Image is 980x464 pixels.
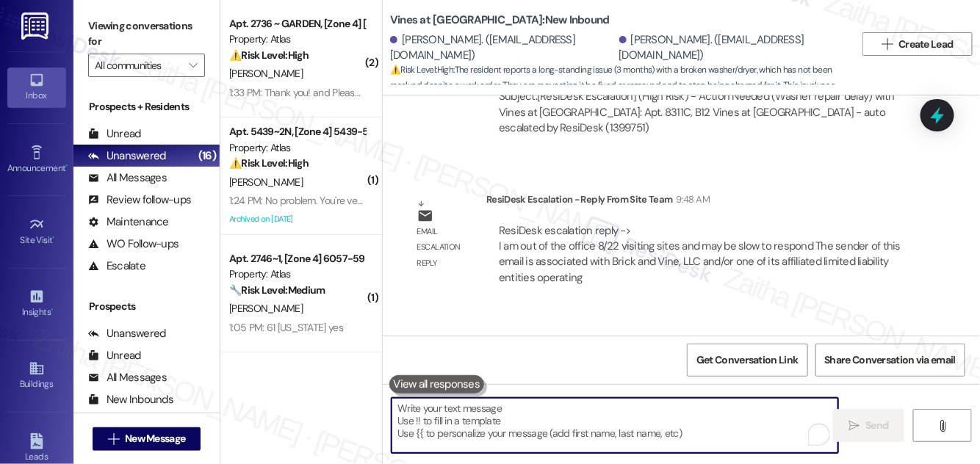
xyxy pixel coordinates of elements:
[21,12,51,40] img: ResiDesk Logo
[93,427,201,451] button: New Message
[229,48,309,62] strong: ⚠️ Risk Level: High
[882,38,893,50] i: 
[825,352,956,368] span: Share Conversation via email
[865,418,888,433] span: Send
[899,37,954,52] span: Create Lead
[65,161,68,171] span: •
[390,12,610,28] b: Vines at [GEOGRAPHIC_DATA]: New Inbound
[229,251,365,267] div: Apt. 2746~1, [Zone 4] 6057-59 S. [US_STATE]
[125,431,185,446] span: New Message
[88,326,166,341] div: Unanswered
[849,420,860,432] i: 
[392,398,838,453] textarea: To enrich screen reader interactions, please activate Accessibility in Grammarly extension settings
[88,170,167,186] div: All Messages
[229,32,365,47] div: Property: Atlas
[7,356,66,396] a: Buildings
[51,305,53,315] span: •
[7,284,66,324] a: Insights •
[390,62,855,126] span: : The resident reports a long-standing issue (3 months) with a broken washer/dryer, which has not...
[95,54,181,77] input: All communities
[673,192,710,207] div: 9:48 AM
[229,140,365,156] div: Property: Atlas
[7,212,66,252] a: Site Visit •
[687,344,807,377] button: Get Conversation Link
[88,148,166,164] div: Unanswered
[228,210,367,228] div: Archived on [DATE]
[390,32,615,64] div: [PERSON_NAME]. ([EMAIL_ADDRESS][DOMAIN_NAME])
[229,194,409,207] div: 1:24 PM: No problem. You're very welcome!
[88,258,145,274] div: Escalate
[229,321,343,334] div: 1:05 PM: 61 [US_STATE] yes
[7,68,66,107] a: Inbox
[229,124,365,139] div: Apt. 5439~2N, [Zone 4] 5439-5441 [GEOGRAPHIC_DATA]
[88,126,141,142] div: Unread
[88,370,167,385] div: All Messages
[486,192,920,212] div: ResiDesk Escalation - Reply From Site Team
[862,32,973,56] button: Create Lead
[499,223,901,285] div: ResiDesk escalation reply -> I am out of the office 8/22 visiting sites and may be slow to respon...
[73,99,220,115] div: Prospects + Residents
[88,15,205,54] label: Viewing conversations for
[88,214,169,230] div: Maintenance
[88,236,179,252] div: WO Follow-ups
[937,420,948,432] i: 
[108,433,119,445] i: 
[619,32,844,64] div: [PERSON_NAME]. ([EMAIL_ADDRESS][DOMAIN_NAME])
[53,233,55,243] span: •
[390,64,453,76] strong: ⚠️ Risk Level: High
[229,16,365,32] div: Apt. 2736 ~ GARDEN, [Zone 4] [STREET_ADDRESS]
[229,267,365,282] div: Property: Atlas
[229,175,303,189] span: [PERSON_NAME]
[88,348,141,363] div: Unread
[229,156,309,170] strong: ⚠️ Risk Level: High
[833,409,904,442] button: Send
[229,302,303,315] span: [PERSON_NAME]
[499,89,908,136] div: Subject: [ResiDesk Escalation] (High Risk) - Action Needed (Washer repair delay) with Vines at [G...
[229,67,303,80] span: [PERSON_NAME]
[696,352,798,368] span: Get Conversation Link
[417,224,475,271] div: Email escalation reply
[88,392,173,407] div: New Inbounds
[229,283,325,297] strong: 🔧 Risk Level: Medium
[189,59,197,71] i: 
[195,145,220,167] div: (16)
[73,299,220,314] div: Prospects
[88,192,191,208] div: Review follow-ups
[815,344,965,377] button: Share Conversation via email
